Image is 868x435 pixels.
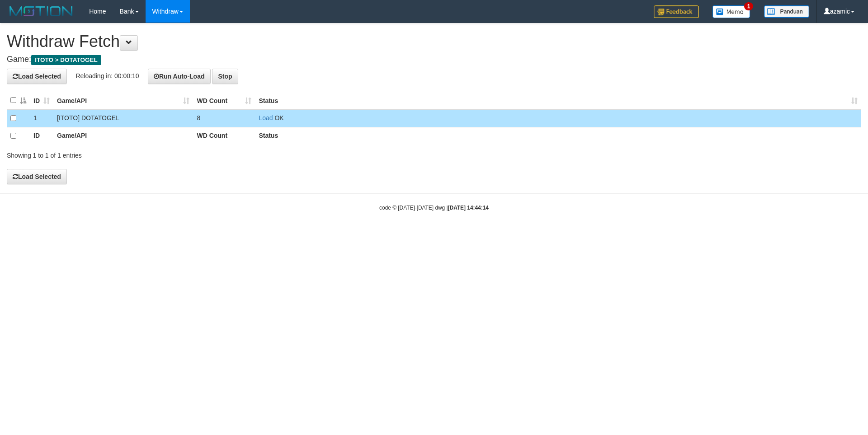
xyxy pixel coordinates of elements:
[7,33,861,51] h1: Withdraw Fetch
[274,114,283,122] span: OK
[712,5,750,18] img: Button%20Memo.svg
[255,92,861,109] th: Status: activate to sort column ascending
[31,55,101,65] span: ITOTO > DOTATOGEL
[53,109,193,127] td: [ITOTO] DOTATOGEL
[744,2,754,10] span: 1
[53,127,193,145] th: Game/API
[764,5,809,18] img: panduan.png
[7,69,67,84] button: Load Selected
[259,114,273,122] a: Load
[30,109,53,127] td: 1
[193,127,255,145] th: WD Count
[379,205,489,211] small: code © [DATE]-[DATE] dwg |
[197,114,200,122] span: 8
[53,92,193,109] th: Game/API: activate to sort column ascending
[30,92,53,109] th: ID: activate to sort column ascending
[654,5,699,18] img: Feedback.jpg
[212,69,238,84] button: Stop
[75,72,139,79] span: Reloading in: 00:00:10
[7,147,355,160] div: Showing 1 to 1 of 1 entries
[7,169,67,184] button: Load Selected
[7,5,75,18] img: MOTION_logo.png
[193,92,255,109] th: WD Count: activate to sort column ascending
[148,69,211,84] button: Run Auto-Load
[255,127,861,145] th: Status
[448,205,489,211] strong: [DATE] 14:44:14
[7,55,861,64] h4: Game:
[30,127,53,145] th: ID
